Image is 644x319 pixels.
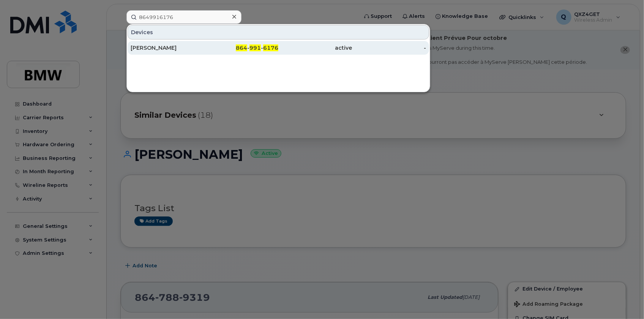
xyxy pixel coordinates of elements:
[249,44,261,51] span: 991
[352,44,426,52] div: -
[611,286,638,313] iframe: Messenger Launcher
[263,44,278,51] span: 6176
[236,44,247,51] span: 864
[128,41,429,55] a: [PERSON_NAME]864-991-6176active-
[278,44,352,52] div: active
[128,25,429,39] div: Devices
[205,44,279,52] div: - -
[131,44,205,52] div: [PERSON_NAME]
